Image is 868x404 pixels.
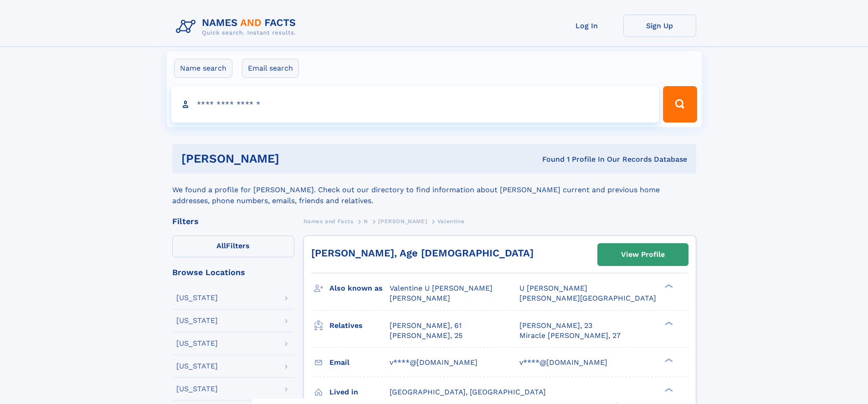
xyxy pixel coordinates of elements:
span: [PERSON_NAME][GEOGRAPHIC_DATA] [519,294,656,302]
label: Email search [242,59,299,78]
a: Sign Up [623,15,696,37]
div: ❯ [663,357,673,363]
div: [US_STATE] [176,363,218,370]
h1: [PERSON_NAME] [181,153,411,164]
div: [US_STATE] [176,385,218,393]
div: Found 1 Profile In Our Records Database [411,154,687,164]
button: Search Button [663,86,697,123]
h3: Relatives [329,318,390,333]
div: [US_STATE] [176,317,218,324]
h3: Email [329,355,390,370]
img: Logo Names and Facts [172,15,303,39]
span: [PERSON_NAME] [390,294,450,302]
div: ❯ [663,283,673,289]
div: [US_STATE] [176,340,218,347]
div: Filters [172,217,294,225]
a: View Profile [598,244,688,266]
span: U [PERSON_NAME] [519,284,587,292]
a: [PERSON_NAME], 25 [390,331,462,341]
div: ❯ [663,320,673,326]
a: Names and Facts [303,215,354,227]
span: [GEOGRAPHIC_DATA], [GEOGRAPHIC_DATA] [390,388,546,396]
h3: Also known as [329,281,390,296]
a: [PERSON_NAME] [378,215,427,227]
div: View Profile [621,244,665,265]
span: [PERSON_NAME] [378,218,427,225]
span: Valentine [437,218,464,225]
label: Filters [172,235,294,257]
label: Name search [174,59,232,78]
a: [PERSON_NAME], 23 [519,321,592,331]
a: Miracle [PERSON_NAME], 27 [519,331,621,341]
span: N [364,218,368,225]
a: [PERSON_NAME], 61 [390,321,462,331]
h3: Lived in [329,384,390,400]
div: We found a profile for [PERSON_NAME]. Check out our directory to find information about [PERSON_N... [172,174,696,206]
div: Browse Locations [172,268,294,276]
span: Valentine U [PERSON_NAME] [390,284,493,292]
a: Log In [550,15,623,37]
a: [PERSON_NAME], Age [DEMOGRAPHIC_DATA] [311,247,534,259]
span: All [216,241,226,250]
a: N [364,215,368,227]
div: ❯ [663,387,673,393]
div: [US_STATE] [176,294,218,302]
input: search input [171,86,659,123]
